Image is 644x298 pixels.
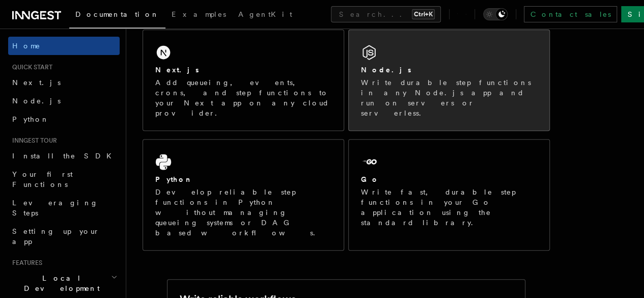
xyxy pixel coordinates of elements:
p: Add queueing, events, crons, and step functions to your Next app on any cloud provider. [155,77,331,118]
a: Contact sales [524,6,617,22]
p: Write fast, durable step functions in your Go application using the standard library. [361,187,537,228]
button: Toggle dark mode [483,8,508,20]
p: Write durable step functions in any Node.js app and run on servers or serverless. [361,77,537,118]
span: Python [12,115,49,123]
span: Leveraging Steps [12,199,98,217]
a: Install the SDK [8,147,120,165]
h2: Go [361,174,379,184]
span: Install the SDK [12,152,118,160]
span: Features [8,259,42,267]
a: Documentation [69,3,165,29]
kbd: Ctrl+K [412,9,435,19]
span: Setting up your app [12,227,100,246]
span: AgentKit [238,10,292,18]
a: Your first Functions [8,165,120,194]
h2: Next.js [155,65,199,75]
span: Inngest tour [8,137,57,145]
a: Next.jsAdd queueing, events, crons, and step functions to your Next app on any cloud provider. [143,30,344,131]
a: Node.js [8,92,120,110]
a: Next.js [8,73,120,92]
button: Search...Ctrl+K [331,6,441,22]
a: PythonDevelop reliable step functions in Python without managing queueing systems or DAG based wo... [143,139,344,251]
a: Home [8,37,120,55]
a: Node.jsWrite durable step functions in any Node.js app and run on servers or serverless. [348,30,550,131]
a: Setting up your app [8,222,120,251]
h2: Python [155,174,193,184]
p: Develop reliable step functions in Python without managing queueing systems or DAG based workflows. [155,187,331,238]
h2: Node.js [361,65,411,75]
span: Home [12,41,41,51]
a: Leveraging Steps [8,194,120,222]
button: Local Development [8,269,120,297]
span: Node.js [12,97,61,105]
span: Examples [172,10,226,18]
span: Quick start [8,63,52,71]
a: Python [8,110,120,128]
span: Next.js [12,78,61,87]
a: Examples [165,3,232,28]
span: Documentation [75,10,159,18]
a: AgentKit [232,3,298,28]
span: Local Development [8,273,111,293]
a: GoWrite fast, durable step functions in your Go application using the standard library. [348,139,550,251]
span: Your first Functions [12,170,73,188]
